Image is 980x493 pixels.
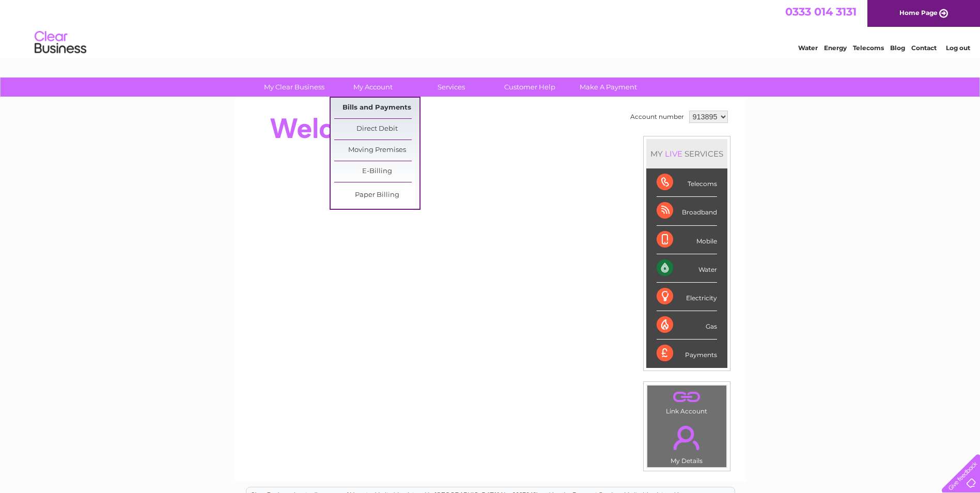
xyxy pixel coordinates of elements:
[650,420,724,456] a: .
[646,139,727,168] div: MY SERVICES
[487,78,572,97] a: Customer Help
[785,5,857,18] a: 0333 014 3131
[246,6,735,50] div: Clear Business is a trading name of Verastar Limited (registered in [GEOGRAPHIC_DATA] No. 3667643...
[628,108,687,126] td: Account number
[911,44,937,52] a: Contact
[647,385,727,418] td: Link Account
[657,311,717,340] div: Gas
[334,119,419,140] a: Direct Debit
[853,44,884,52] a: Telecoms
[946,44,970,52] a: Log out
[824,44,847,52] a: Energy
[663,149,685,159] div: LIVE
[657,226,717,254] div: Mobile
[657,254,717,283] div: Water
[566,78,651,97] a: Make A Payment
[334,140,419,161] a: Moving Premises
[334,185,419,206] a: Paper Billing
[650,388,724,406] a: .
[890,44,905,52] a: Blog
[330,78,415,97] a: My Account
[657,283,717,311] div: Electricity
[252,78,337,97] a: My Clear Business
[798,44,818,52] a: Water
[657,340,717,367] div: Payments
[409,78,494,97] a: Services
[657,197,717,225] div: Broadband
[657,168,717,197] div: Telecoms
[34,27,87,58] img: logo.png
[334,161,419,182] a: E-Billing
[334,98,419,118] a: Bills and Payments
[647,417,727,468] td: My Details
